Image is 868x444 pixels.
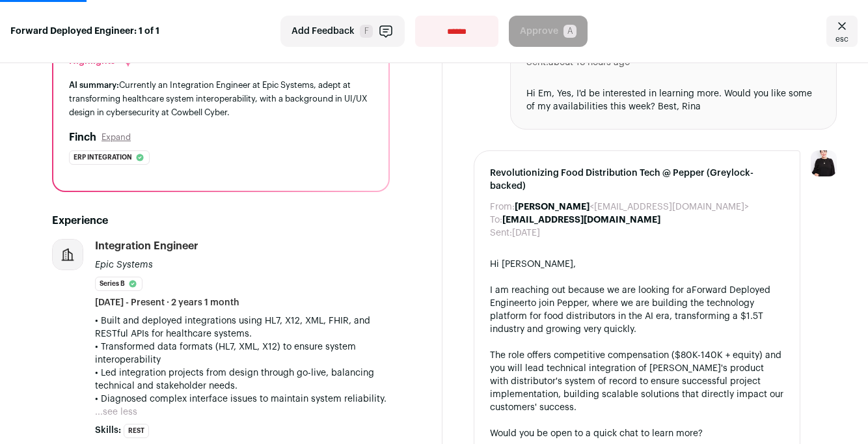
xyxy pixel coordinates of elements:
span: Epic Systems [95,260,153,270]
h2: Experience [52,213,390,229]
img: 9240684-medium_jpg [811,150,837,176]
li: REST [124,424,149,438]
li: Series B [95,277,142,291]
h2: Finch [69,130,96,145]
a: Close [826,16,858,47]
b: [PERSON_NAME] [515,202,590,212]
span: Erp integration [74,151,132,164]
div: The role offers competitive compensation ($80K-140K + equity) and you will lead technical integra... [490,349,784,414]
div: Currently an Integration Engineer at Epic Systems, adept at transforming healthcare system intero... [69,78,373,119]
dt: Sent: [490,227,512,240]
dd: [DATE] [512,227,540,240]
dt: From: [490,201,515,214]
dt: To: [490,214,502,227]
strong: Forward Deployed Engineer: 1 of 1 [10,25,159,38]
button: ...see less [95,406,137,419]
span: [DATE] - Present · 2 years 1 month [95,296,239,309]
b: [EMAIL_ADDRESS][DOMAIN_NAME] [502,215,660,225]
span: F [360,25,373,38]
span: Add Feedback [292,25,355,38]
p: • Transformed data formats (HL7, XML, X12) to ensure system interoperability [95,340,390,367]
button: Add Feedback F [280,16,405,47]
span: Skills: [95,424,121,437]
span: esc [835,34,848,44]
p: • Led integration projects from design through go-live, balancing technical and stakeholder needs. [95,367,390,393]
dd: <[EMAIL_ADDRESS][DOMAIN_NAME]> [515,201,749,214]
div: Hi Em, Yes, I'd be interested in learning more. Would you like some of my availabilities this wee... [526,87,821,113]
p: • Built and deployed integrations using HL7, X12, XML, FHIR, and RESTful APIs for healthcare syst... [95,314,390,340]
img: company-logo-placeholder-414d4e2ec0e2ddebbe968bf319fdfe5acfe0c9b87f798d344e800bc9a89632a0.png [53,240,83,270]
span: AI summary: [69,81,119,89]
div: Would you be open to a quick chat to learn more? [490,427,784,440]
span: Revolutionizing Food Distribution Tech @ Pepper (Greylock-backed) [490,167,784,193]
div: I am reaching out because we are looking for a to join Pepper, where we are building the technolo... [490,284,784,336]
div: Hi [PERSON_NAME], [490,258,784,271]
div: Integration Engineer [95,239,198,253]
p: • Diagnosed complex interface issues to maintain system reliability. [95,393,390,406]
button: Expand [102,132,131,143]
